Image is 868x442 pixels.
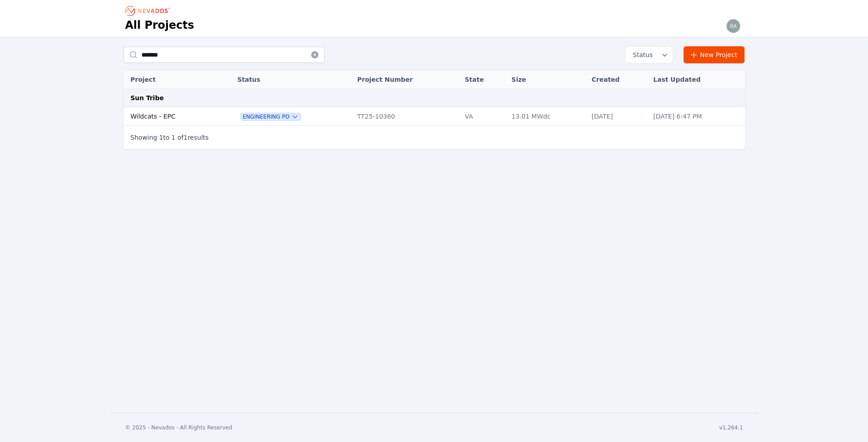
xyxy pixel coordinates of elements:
[172,134,176,141] span: 1
[683,46,745,63] a: New Project
[241,113,300,120] button: Engineering PO
[352,71,460,89] th: Project Number
[125,18,194,32] h1: All Projects
[233,71,352,89] th: Status
[507,71,587,89] th: Size
[726,19,740,33] img: raymond.aber@nevados.solar
[460,107,507,126] td: VA
[629,50,653,59] span: Status
[649,71,745,89] th: Last Updated
[159,134,163,141] span: 1
[587,71,648,89] th: Created
[123,107,745,126] tr: Wildcats - EPCEngineering POTT25-10360VA13.01 MWdc[DATE][DATE] 6:47 PM
[352,107,460,126] td: TT25-10360
[184,134,188,141] span: 1
[123,107,218,126] td: Wildcats - EPC
[587,107,648,126] td: [DATE]
[123,71,218,89] th: Project
[460,71,507,89] th: State
[719,424,743,431] div: v1.264.1
[507,107,587,126] td: 13.01 MWdc
[131,133,209,142] p: Showing to of results
[626,47,673,63] button: Status
[649,107,745,126] td: [DATE] 6:47 PM
[123,89,745,107] td: Sun Tribe
[125,4,173,18] nav: Breadcrumb
[125,424,233,431] div: © 2025 - Nevados - All Rights Reserved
